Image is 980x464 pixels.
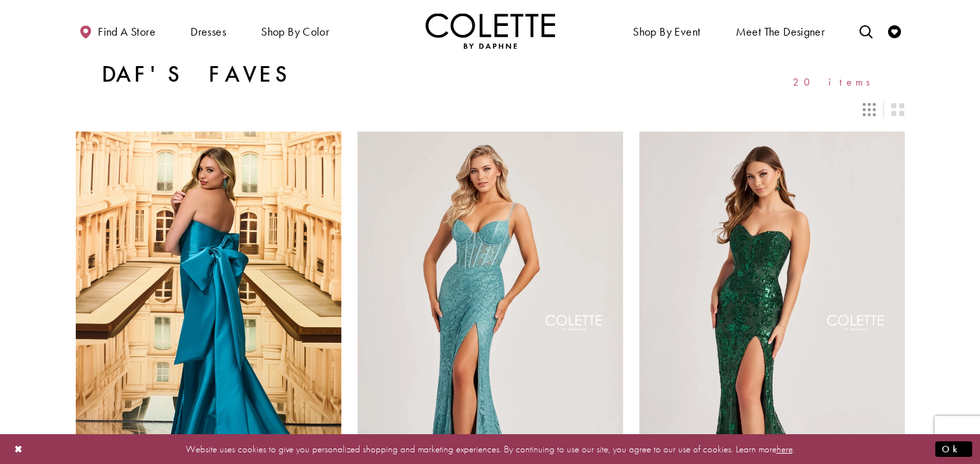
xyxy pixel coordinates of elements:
[8,437,30,460] button: Close Dialog
[98,25,155,38] span: Find a store
[793,76,879,87] span: 20 items
[76,13,159,49] a: Find a store
[258,13,332,49] span: Shop by color
[93,440,887,458] p: Website uses cookies to give you personalized shopping and marketing experiences. By continuing t...
[630,13,703,49] span: Shop By Event
[736,25,825,38] span: Meet the designer
[190,25,226,38] span: Dresses
[68,95,913,124] div: Layout Controls
[633,25,700,38] span: Shop By Event
[733,13,828,49] a: Meet the designer
[102,62,293,87] h1: Daf's Faves
[426,13,555,49] img: Colette by Daphne
[777,442,793,455] a: here
[856,13,876,49] a: Toggle search
[891,103,904,116] span: Switch layout to 2 columns
[261,25,329,38] span: Shop by color
[187,13,229,49] span: Dresses
[935,441,972,457] button: Submit Dialog
[863,103,876,116] span: Switch layout to 3 columns
[885,13,904,49] a: Check Wishlist
[426,13,555,49] a: Visit Home Page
